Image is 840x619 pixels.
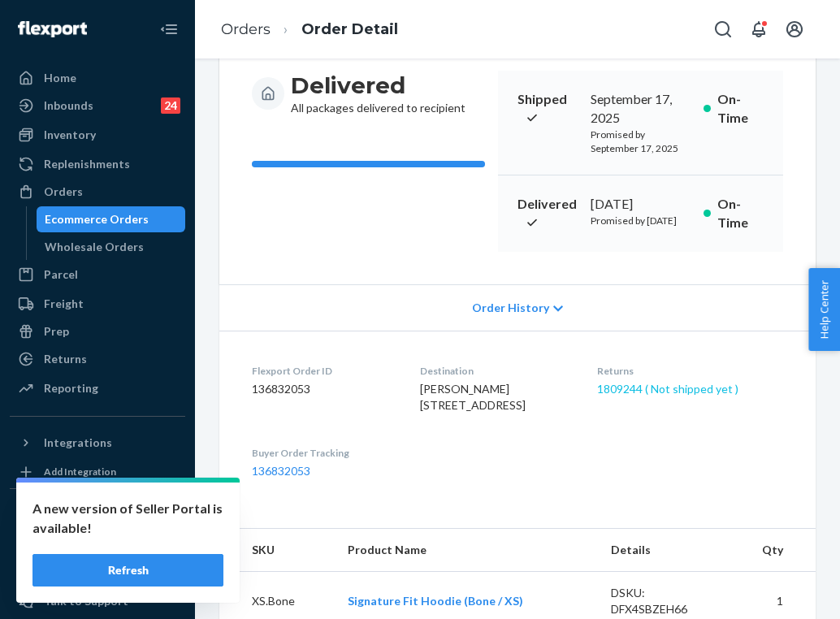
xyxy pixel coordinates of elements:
[10,462,185,482] a: Add Integration
[10,502,185,528] button: Fast Tags
[44,323,69,340] div: Prep
[10,262,185,288] a: Parcel
[729,529,816,572] th: Qty
[44,97,93,114] div: Inbounds
[10,588,185,614] button: Talk to Support
[420,382,526,412] span: [PERSON_NAME] [STREET_ADDRESS]
[44,380,98,396] div: Reporting
[221,20,271,38] a: Orders
[208,6,411,54] ol: breadcrumbs
[10,346,185,372] a: Returns
[10,179,185,205] a: Orders
[743,13,775,45] button: Open notifications
[44,184,83,200] div: Orders
[10,561,185,587] a: Settings
[10,375,185,401] a: Reporting
[420,364,570,378] dt: Destination
[10,291,185,317] a: Freight
[301,20,398,38] a: Order Detail
[45,239,144,255] div: Wholesale Orders
[34,11,93,26] span: Support
[611,585,716,617] div: DSKU: DFX4SBZEH66
[44,70,76,86] div: Home
[252,464,310,478] a: 136832053
[591,90,691,128] div: September 17, 2025
[45,211,149,227] div: Ecommerce Orders
[778,13,811,45] button: Open account menu
[44,156,130,172] div: Replenishments
[37,234,186,260] a: Wholesale Orders
[252,381,394,397] dd: 136832053
[44,266,78,283] div: Parcel
[717,195,764,232] p: On-Time
[591,214,691,227] p: Promised by [DATE]
[517,90,578,128] p: Shipped
[10,151,185,177] a: Replenishments
[18,21,87,37] img: Flexport logo
[717,90,764,128] p: On-Time
[291,71,465,100] h3: Delivered
[10,318,185,344] a: Prep
[153,13,185,45] button: Close Navigation
[252,364,394,378] dt: Flexport Order ID
[591,128,691,155] p: Promised by September 17, 2025
[808,268,840,351] button: Help Center
[10,65,185,91] a: Home
[517,195,578,232] p: Delivered
[10,93,185,119] a: Inbounds24
[10,430,185,456] button: Integrations
[10,122,185,148] a: Inventory
[44,127,96,143] div: Inventory
[44,296,84,312] div: Freight
[472,300,549,316] span: Order History
[591,195,691,214] div: [DATE]
[161,97,180,114] div: 24
[348,594,523,608] a: Signature Fit Hoodie (Bone / XS)
[707,13,739,45] button: Open Search Box
[335,529,597,572] th: Product Name
[44,435,112,451] div: Integrations
[44,465,116,478] div: Add Integration
[10,535,185,554] a: Add Fast Tag
[32,554,223,587] button: Refresh
[597,382,738,396] a: 1809244 ( Not shipped yet )
[291,71,465,116] div: All packages delivered to recipient
[598,529,729,572] th: Details
[219,529,335,572] th: SKU
[44,351,87,367] div: Returns
[597,364,783,378] dt: Returns
[32,499,223,538] p: A new version of Seller Portal is available!
[37,206,186,232] a: Ecommerce Orders
[252,446,394,460] dt: Buyer Order Tracking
